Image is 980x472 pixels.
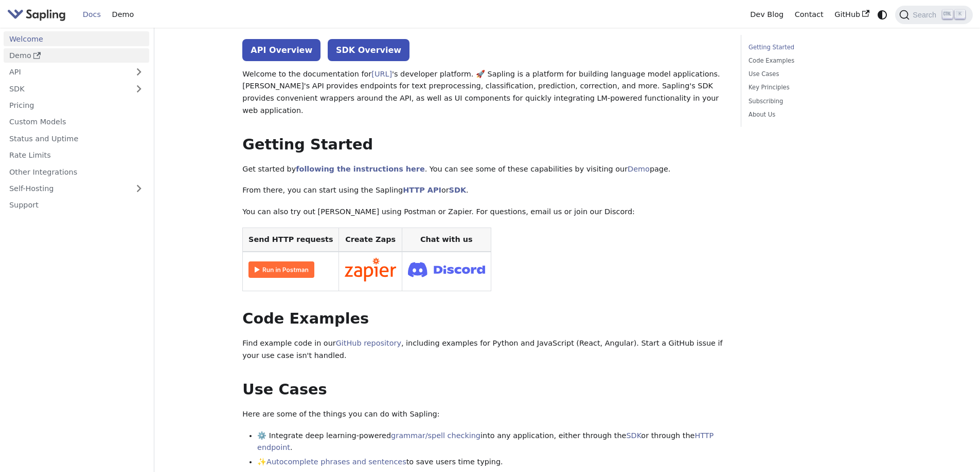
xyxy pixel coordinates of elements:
img: Join Discord [408,259,485,280]
a: SDK [449,186,466,194]
th: Create Zaps [339,228,402,252]
img: Sapling.ai [7,7,66,22]
a: grammar/spell checking [391,431,480,440]
a: Autocomplete phrases and sentences [266,458,406,466]
a: Self-Hosting [4,181,149,196]
kbd: K [955,10,965,19]
a: Other Integrations [4,164,149,179]
img: Connect in Zapier [345,258,396,281]
a: [URL] [371,70,392,78]
li: ⚙️ Integrate deep learning-powered into any application, either through the or through the . [257,430,726,455]
th: Send HTTP requests [243,228,339,252]
h2: Code Examples [242,310,726,328]
a: Code Examples [749,56,888,66]
th: Chat with us [402,228,491,252]
a: GitHub repository [336,339,401,347]
button: Switch between dark and light mode (currently system mode) [875,7,890,22]
a: API Overview [242,39,320,61]
a: GitHub [829,7,875,23]
a: SDK Overview [328,39,409,61]
a: SDK [4,81,129,96]
a: Custom Models [4,115,149,129]
a: Demo [106,7,139,23]
h2: Getting Started [242,136,726,154]
a: SDK [626,431,641,440]
p: Here are some of the things you can do with Sapling: [242,408,726,421]
a: Pricing [4,98,149,113]
a: Docs [77,7,106,23]
a: Welcome [4,31,149,46]
a: Key Principles [749,83,888,92]
a: Contact [789,7,829,23]
button: Search (Ctrl+K) [895,6,972,24]
a: following the instructions here [296,165,424,173]
p: You can also try out [PERSON_NAME] using Postman or Zapier. For questions, email us or join our D... [242,206,726,218]
a: Support [4,198,149,213]
a: API [4,65,129,80]
button: Expand sidebar category 'API' [129,65,149,80]
a: Subscribing [749,97,888,106]
p: Find example code in our , including examples for Python and JavaScript (React, Angular). Start a... [242,337,726,362]
a: Sapling.ai [7,7,69,22]
a: Status and Uptime [4,131,149,146]
button: Expand sidebar category 'SDK' [129,81,149,96]
a: Use Cases [749,69,888,79]
a: Demo [628,165,650,173]
a: Getting Started [749,43,888,52]
a: Demo [4,48,149,63]
li: ✨ to save users time typing. [257,456,726,468]
p: From there, you can start using the Sapling or . [242,184,726,197]
a: Rate Limits [4,148,149,163]
span: Search [910,11,942,19]
a: HTTP API [403,186,441,194]
img: Run in Postman [248,261,314,278]
a: About Us [749,110,888,120]
p: Get started by . You can see some of these capabilities by visiting our page. [242,163,726,176]
h2: Use Cases [242,381,726,399]
a: Dev Blog [744,7,789,23]
p: Welcome to the documentation for 's developer platform. 🚀 Sapling is a platform for building lang... [242,68,726,117]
